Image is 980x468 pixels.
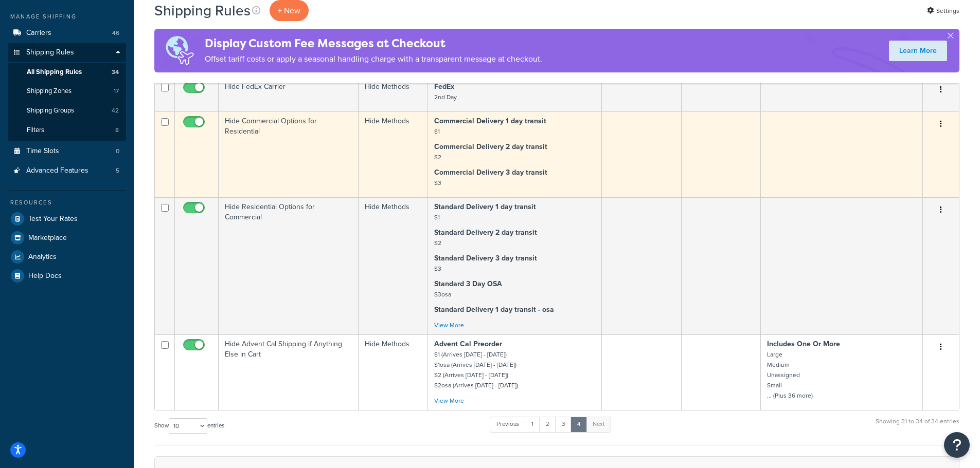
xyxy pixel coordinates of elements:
[8,43,126,62] a: Shipping Rules
[876,416,959,438] div: Showing 31 to 34 of 34 entries
[8,161,126,180] a: Advanced Features 5
[205,35,542,52] h4: Display Custom Fee Messages at Checkout
[8,43,126,141] li: Shipping Rules
[27,87,72,96] span: Shipping Zones
[28,253,57,261] span: Analytics
[434,238,441,248] small: S2
[154,418,224,434] label: Show entries
[359,197,428,334] td: Hide Methods
[8,248,126,266] a: Analytics
[434,321,464,330] a: View More
[8,24,126,43] a: Carriers 46
[586,417,611,432] a: Next
[154,1,251,21] h1: Shipping Rules
[434,201,536,212] strong: Standard Delivery 1 day transit
[434,81,454,92] strong: FedEx
[434,339,502,349] strong: Advent Cal Preorder
[359,334,428,410] td: Hide Methods
[359,111,428,197] td: Hide Methods
[555,417,572,432] a: 3
[8,142,126,161] li: Time Slots
[8,121,126,140] a: Filters 8
[434,127,440,136] small: S1
[8,210,126,228] a: Test Your Rates
[26,48,74,57] span: Shipping Rules
[116,147,119,156] span: 0
[8,12,126,21] div: Manage Shipping
[116,166,119,175] span: 5
[434,213,440,222] small: S1
[434,350,518,390] small: S1 (Arrives [DATE] - [DATE]) S1osa (Arrives [DATE] - [DATE]) S2 (Arrives [DATE] - [DATE]) S2osa (...
[434,253,537,264] strong: Standard Delivery 3 day transit
[927,4,959,18] a: Settings
[8,198,126,207] div: Resources
[434,167,547,178] strong: Commercial Delivery 3 day transit
[219,77,359,111] td: Hide FedEx Carrier
[169,418,207,434] select: Showentries
[539,417,556,432] a: 2
[8,142,126,161] a: Time Slots 0
[26,166,88,175] span: Advanced Features
[434,278,502,289] strong: Standard 3 Day OSA
[28,272,62,280] span: Help Docs
[27,106,74,115] span: Shipping Groups
[112,68,119,77] span: 34
[434,178,441,188] small: S3
[8,63,126,82] li: All Shipping Rules
[8,229,126,247] a: Marketplace
[889,41,947,61] a: Learn More
[112,29,119,38] span: 46
[8,24,126,43] li: Carriers
[219,334,359,410] td: Hide Advent Cal Shipping if Anything Else in Cart
[219,111,359,197] td: Hide Commercial Options for Residential
[8,101,126,120] a: Shipping Groups 42
[112,106,119,115] span: 42
[434,141,547,152] strong: Commercial Delivery 2 day transit
[767,339,840,349] strong: Includes One Or More
[115,126,119,135] span: 8
[8,121,126,140] li: Filters
[205,52,542,66] p: Offset tariff costs or apply a seasonal handling charge with a transparent message at checkout.
[8,63,126,82] a: All Shipping Rules 34
[434,227,537,238] strong: Standard Delivery 2 day transit
[8,101,126,120] li: Shipping Groups
[434,153,441,162] small: S2
[154,29,205,72] img: duties-banner-06bc72dcb5fe05cb3f9472aba00be2ae8eb53ab6f0d8bb03d382ba314ac3c341.png
[8,267,126,285] a: Help Docs
[26,29,51,38] span: Carriers
[27,68,82,77] span: All Shipping Rules
[27,126,44,135] span: Filters
[8,82,126,101] a: Shipping Zones 17
[359,77,428,111] td: Hide Methods
[8,82,126,101] li: Shipping Zones
[434,396,464,405] a: View More
[8,161,126,180] li: Advanced Features
[434,290,451,299] small: S3osa
[219,197,359,334] td: Hide Residential Options for Commercial
[571,417,587,432] a: 4
[767,350,813,400] small: Large Medium Unassigned Small ... (Plus 36 more)
[490,417,526,432] a: Previous
[944,432,970,458] button: Open Resource Center
[434,304,554,315] strong: Standard Delivery 1 day transit - osa
[434,92,457,102] small: 2nd Day
[28,215,78,223] span: Test Your Rates
[434,264,441,273] small: S3
[26,147,59,156] span: Time Slots
[434,116,546,126] strong: Commercial Delivery 1 day transit
[525,417,540,432] a: 1
[114,87,119,96] span: 17
[28,234,67,242] span: Marketplace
